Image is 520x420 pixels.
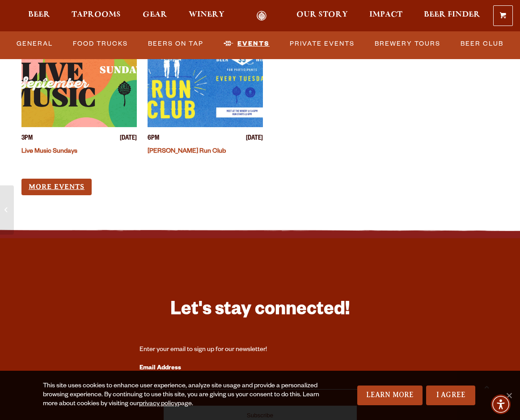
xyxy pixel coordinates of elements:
[140,346,381,355] div: Enter your email to sign up for our newsletter!
[148,148,226,155] a: [PERSON_NAME] Run Club
[143,11,167,18] span: Gear
[21,42,137,127] a: View event details
[148,134,159,144] span: 6PM
[424,11,480,18] span: Beer Finder
[364,11,408,21] a: Impact
[369,11,402,18] span: Impact
[246,134,263,144] span: [DATE]
[291,11,354,21] a: Our Story
[21,179,92,195] a: More Events (opens in a new window)
[426,386,475,405] a: I Agree
[148,42,263,127] a: View event details
[140,363,381,374] label: Email Address
[144,34,207,54] a: Beers on Tap
[491,394,511,414] div: Accessibility Menu
[357,386,423,405] a: Learn More
[137,11,173,21] a: Gear
[296,11,348,18] span: Our Story
[22,11,56,21] a: Beer
[21,148,77,155] a: Live Music Sundays
[13,34,56,54] a: General
[418,11,486,21] a: Beer Finder
[72,11,121,18] span: Taprooms
[245,11,279,21] a: Odell Home
[220,34,273,54] a: Events
[139,401,178,408] a: privacy policy
[43,382,328,409] div: This site uses cookies to enhance user experience, analyze site usage and provide a personalized ...
[183,11,230,21] a: Winery
[28,11,50,18] span: Beer
[457,34,507,54] a: Beer Club
[371,34,444,54] a: Brewery Tours
[21,134,33,144] span: 3PM
[140,298,381,325] h3: Let's stay connected!
[69,34,131,54] a: Food Trucks
[189,11,224,18] span: Winery
[66,11,127,21] a: Taprooms
[286,34,358,54] a: Private Events
[120,134,137,144] span: [DATE]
